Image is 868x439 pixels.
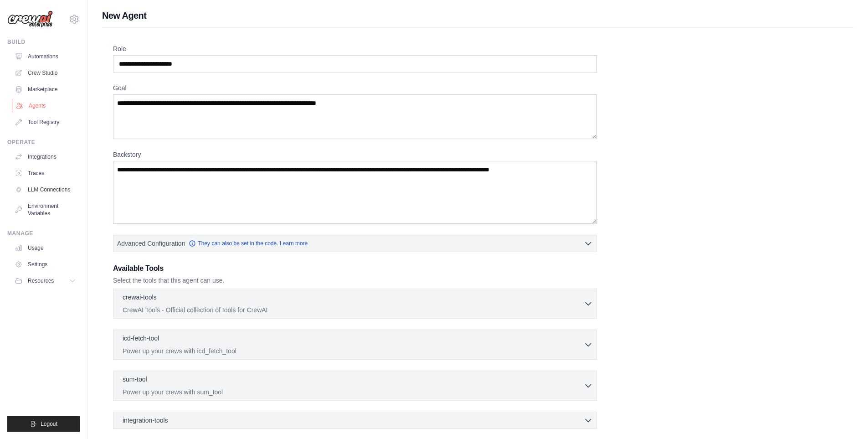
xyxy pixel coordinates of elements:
p: crewai-tools [123,293,157,302]
button: Logout [7,416,80,432]
span: integration-tools [123,416,168,425]
img: Logo [7,10,53,28]
p: Power up your crews with sum_tool [123,387,584,397]
button: icd-fetch-tool Power up your crews with icd_fetch_tool [117,334,593,356]
a: Crew Studio [11,66,80,80]
span: Resources [28,277,54,284]
p: sum-tool [123,375,147,384]
button: Resources [11,274,80,288]
button: sum-tool Power up your crews with sum_tool [117,375,593,397]
a: Environment Variables [11,199,80,221]
p: Power up your crews with icd_fetch_tool [123,346,584,356]
a: LLM Connections [11,182,80,197]
label: Backstory [113,150,597,159]
a: Usage [11,241,80,255]
button: Advanced Configuration They can also be set in the code. Learn more [113,235,596,252]
a: Tool Registry [11,115,80,129]
button: integration-tools [117,416,593,425]
label: Goal [113,83,597,93]
a: Integrations [11,150,80,164]
div: Operate [7,139,80,146]
p: CrewAI Tools - Official collection of tools for CrewAI [123,305,584,315]
p: icd-fetch-tool [123,334,159,343]
a: Traces [11,166,80,181]
div: Manage [7,230,80,237]
a: Agents [12,98,81,113]
button: crewai-tools CrewAI Tools - Official collection of tools for CrewAI [117,293,593,315]
label: Role [113,44,597,53]
span: Logout [41,420,57,428]
h1: New Agent [102,9,853,22]
a: Automations [11,49,80,64]
a: Settings [11,257,80,272]
div: Build [7,38,80,46]
a: Marketplace [11,82,80,97]
span: Advanced Configuration [117,239,185,248]
a: They can also be set in the code. Learn more [189,240,308,247]
p: Select the tools that this agent can use. [113,276,597,285]
h3: Available Tools [113,263,597,274]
